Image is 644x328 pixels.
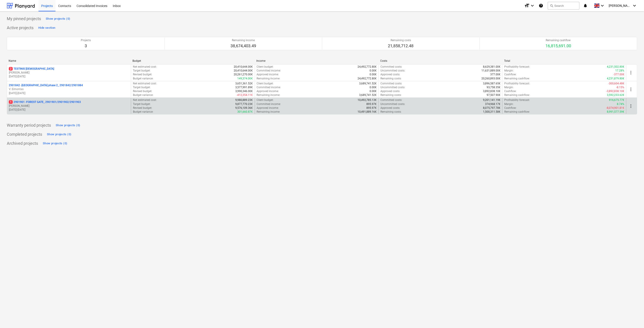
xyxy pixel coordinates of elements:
[504,69,514,73] p: Margin :
[607,93,624,97] p: 3,592,233.62€
[7,132,42,137] p: Completed projects
[380,102,405,106] p: Uncommitted costs :
[380,65,402,69] p: Committed costs :
[388,38,414,42] p: Remaining costs
[370,69,377,73] p: 0.00€
[7,16,41,21] p: My pinned projects
[133,102,151,106] p: Target budget :
[545,43,571,49] p: 16,815,691.00
[9,83,129,95] div: 2901842 -[GEOGRAPHIC_DATA] phase 2_ 2901842/2901884V. Eimontas[DATE]-[DATE]
[234,73,253,76] p: 20,261,270.00€
[358,65,377,69] p: 24,492,772.80€
[628,103,634,109] span: more_vert
[606,106,624,110] p: -8,074,901.81€
[504,93,530,97] p: Remaining cashflow :
[46,131,72,138] button: Show projects (0)
[235,86,253,89] p: 3,577,991.89€
[38,25,55,31] div: Hide section
[7,25,34,31] p: Active projects
[380,59,501,62] div: Costs
[481,69,500,73] p: 11,631,889.00€
[9,75,129,78] p: [DATE] - [DATE]
[358,77,377,81] p: 24,492,772.80€
[550,4,553,7] span: search
[37,24,56,31] button: Hide section
[9,67,13,71] span: 2
[504,73,517,76] p: Cashflow :
[133,98,157,102] p: Net estimated cost :
[606,89,624,93] p: -3,892,838.10€
[504,106,517,110] p: Cashflow :
[548,2,579,10] button: Search
[7,141,38,146] p: Archived projects
[231,43,256,49] p: 38,674,403.49
[235,106,253,110] p: 9,576,109.36€
[621,306,644,328] iframe: Chat Widget
[9,67,129,78] div: 2TESTINIS [DEMOGRAPHIC_DATA][PERSON_NAME][DATE]-[DATE]
[235,98,253,102] p: 9,980,889.23€
[504,65,530,69] p: Profitability forecast :
[483,65,500,69] p: 8,629,381.00€
[617,102,624,106] p: 8.74%
[504,98,530,102] p: Profitability forecast :
[608,82,624,86] p: -300,604.48€
[483,89,500,93] p: 3,892,838.10€
[607,77,624,81] p: 4,231,879.80€
[43,141,67,146] div: Show projects (0)
[609,4,631,7] span: [PERSON_NAME]
[366,106,377,110] p: 895.97€
[370,73,377,76] p: 0.00€
[9,108,129,112] p: [DATE] - [DATE]
[616,86,624,89] p: -8.15%
[81,43,91,49] p: 3
[257,82,274,86] p: Client budget :
[628,70,634,75] span: more_vert
[7,123,51,128] p: Warranty period projects
[234,69,253,73] p: 20,410,644.00€
[545,38,571,42] p: Remaining cashflow
[359,82,377,86] p: 3,689,741.52€
[132,59,253,62] div: Budget
[504,82,530,86] p: Profitability forecast :
[600,3,605,8] i: keyboard_arrow_down
[234,65,253,69] p: 20,410,644.00€
[359,93,377,97] p: 3,689,741.52€
[133,106,152,110] p: Revised budget :
[257,77,280,81] p: Remaining income :
[9,59,129,62] div: Name
[9,100,13,104] span: 1
[9,91,129,95] p: [DATE] - [DATE]
[133,86,151,89] p: Target budget :
[257,89,279,93] p: Approved income :
[9,83,83,87] p: 2901842 - [GEOGRAPHIC_DATA] phase 2_ 2901842/2901884
[257,86,281,89] p: Committed income :
[81,38,91,42] p: Projects
[487,86,500,89] p: 93,758.35€
[530,3,535,8] i: keyboard_arrow_down
[613,73,624,76] p: -377.00€
[235,102,253,106] p: 9,877,770.23€
[504,110,530,114] p: Remaining cashflow :
[504,89,517,93] p: Cashflow :
[483,106,500,110] p: 8,075,797.78€
[257,102,281,106] p: Committed income :
[607,110,624,114] p: 8,991,577.59€
[257,65,274,69] p: Client budget :
[483,82,500,86] p: 3,896,587.65€
[237,93,253,97] p: -412,354.11€
[256,59,377,62] div: Income
[257,93,280,97] p: Remaining income :
[133,89,152,93] p: Revised budget :
[9,104,129,108] p: [PERSON_NAME]
[539,3,543,8] i: Knowledge base
[504,59,625,62] div: Total
[366,102,377,106] p: 895.97€
[56,123,80,128] div: Show projects (0)
[358,110,377,114] p: 10,491,889.16€
[231,38,256,42] p: Remaining income
[257,98,274,102] p: Client budget :
[388,43,414,49] p: 21,858,712.48
[504,86,514,89] p: Margin :
[257,73,279,76] p: Approved income :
